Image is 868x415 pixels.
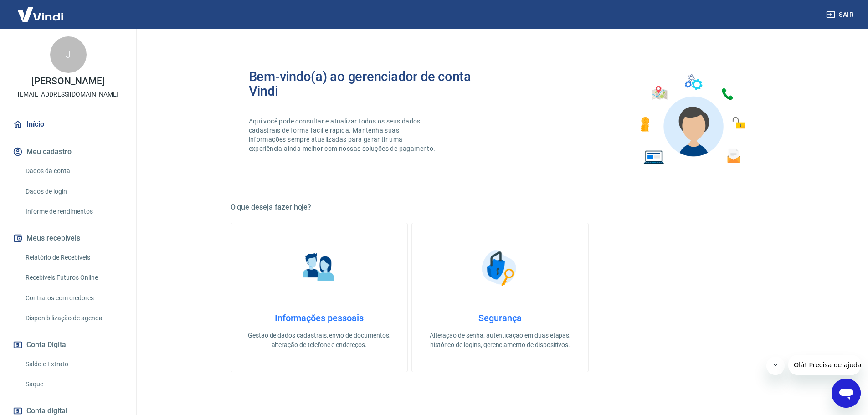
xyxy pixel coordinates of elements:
[246,331,393,350] p: Gestão de dados cadastrais, envio de documentos, alteração de telefone e endereços.
[477,245,523,291] img: Segurança
[22,248,125,267] a: Relatório de Recebíveis
[426,331,574,350] p: Alteração de senha, autenticação em duas etapas, histórico de logins, gerenciamento de dispositivos.
[11,335,125,355] button: Conta Digital
[832,379,861,408] iframe: Botão para abrir a janela de mensagens
[246,313,393,323] h4: Informações pessoais
[22,309,125,328] a: Disponibilização de agenda
[31,77,104,86] p: [PERSON_NAME]
[249,117,437,153] p: Aqui você pode consultar e atualizar todos os seus dados cadastrais de forma fácil e rápida. Mant...
[22,355,125,374] a: Saldo e Extrato
[18,90,118,99] p: [EMAIL_ADDRESS][DOMAIN_NAME]
[11,142,125,162] button: Meu cadastro
[22,182,125,201] a: Dados de login
[22,289,125,307] a: Contratos com credores
[231,203,770,212] h5: O que deseja fazer hoje?
[22,202,125,221] a: Informe de rendimentos
[231,223,408,372] a: Informações pessoaisInformações pessoaisGestão de dados cadastrais, envio de documentos, alteraçã...
[788,355,861,375] iframe: Mensagem da empresa
[50,36,87,73] div: J
[11,228,125,248] button: Meus recebíveis
[632,69,752,170] img: Imagem de um avatar masculino com diversos icones exemplificando as funcionalidades do gerenciado...
[11,0,70,28] img: Vindi
[5,6,77,14] span: Olá! Precisa de ajuda?
[766,357,785,375] iframe: Fechar mensagem
[296,245,342,291] img: Informações pessoais
[22,375,125,394] a: Saque
[824,6,857,23] button: Sair
[411,223,589,372] a: SegurançaSegurançaAlteração de senha, autenticação em duas etapas, histórico de logins, gerenciam...
[426,313,574,323] h4: Segurança
[11,114,125,134] a: Início
[22,268,125,287] a: Recebíveis Futuros Online
[249,69,500,98] h2: Bem-vindo(a) ao gerenciador de conta Vindi
[22,162,125,180] a: Dados da conta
